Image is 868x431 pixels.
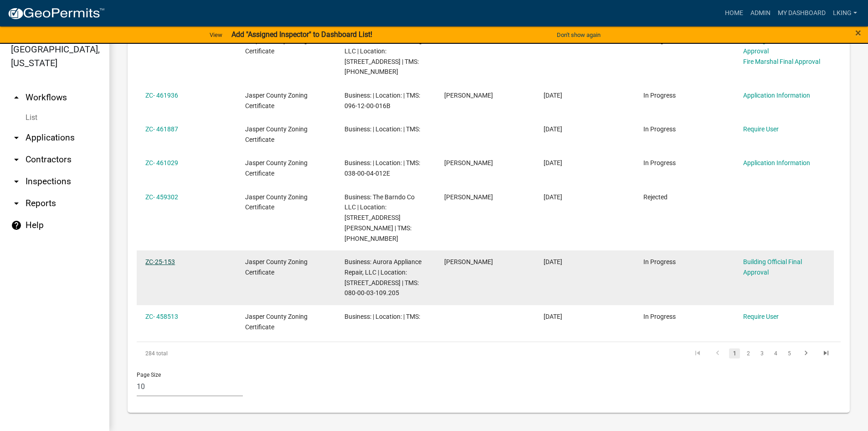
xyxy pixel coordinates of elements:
[344,125,420,133] span: Business: | Location: | TMS:
[344,92,420,109] span: Business: | Location: | TMS: 096-12-00-016B
[770,348,781,358] a: 4
[784,348,795,358] a: 5
[11,132,22,143] i: arrow_drop_down
[729,348,740,358] a: 1
[721,5,747,22] a: Home
[444,92,493,99] span: Caitlin Willis
[709,348,726,358] a: go to previous page
[544,193,562,201] span: 08/05/2025
[643,125,676,133] span: In Progress
[145,125,178,133] a: ZC- 461887
[769,346,782,361] li: page 4
[741,346,755,361] li: page 2
[544,258,562,265] span: 08/04/2025
[145,258,175,265] a: ZC-25-153
[344,159,420,177] span: Business: | Location: | TMS: 038-00-04-012E
[145,92,178,99] a: ZC- 461936
[11,92,22,103] i: arrow_drop_up
[756,348,767,358] a: 3
[11,176,22,187] i: arrow_drop_down
[643,258,676,265] span: In Progress
[743,58,820,65] a: Fire Marshal Final Approval
[245,313,308,331] span: Jasper County Zoning Certificate
[755,346,769,361] li: page 3
[245,193,308,211] span: Jasper County Zoning Certificate
[774,5,829,22] a: My Dashboard
[444,159,493,166] span: ANGELA
[829,5,861,22] a: LKING
[782,346,796,361] li: page 5
[743,313,779,320] a: Require User
[11,154,22,165] i: arrow_drop_down
[344,313,420,320] span: Business: | Location: | TMS:
[643,92,676,99] span: In Progress
[743,125,779,133] a: Require User
[544,159,562,166] span: 08/08/2025
[728,346,741,361] li: page 1
[206,27,226,42] a: View
[11,220,22,231] i: help
[245,125,308,143] span: Jasper County Zoning Certificate
[553,27,604,42] button: Don't show again
[743,348,754,358] a: 2
[344,258,421,296] span: Business: Aurora Appliance Repair, LLC | Location: 61 Schinger Ave, Suite 103, Ridgeland, SC, 299...
[689,348,706,358] a: go to first page
[855,26,861,39] span: ×
[743,258,802,276] a: Building Official Final Approval
[444,258,493,265] span: Devon Baumhoer
[344,37,426,75] span: Business: Coastline Holdings LLC | Location: 8540 SPEEDWAY BLVD | TMS: 039-00-05-018
[245,159,308,177] span: Jasper County Zoning Certificate
[245,92,308,109] span: Jasper County Zoning Certificate
[137,342,276,365] div: 284 total
[747,5,774,22] a: Admin
[231,30,372,39] strong: Add "Assigned Inspector" to Dashboard List!
[544,125,562,133] span: 08/11/2025
[743,159,810,166] a: Application Information
[643,313,676,320] span: In Progress
[145,313,178,320] a: ZC- 458513
[643,159,676,166] span: In Progress
[444,193,493,201] span: Jennifer Owens
[743,92,810,99] a: Application Information
[344,193,415,242] span: Business: The Barndo Co LLC | Location: 1531 E Main St Ste 1 Duncan SC 29334 | TMS: 053-00-04-025
[643,193,668,201] span: Rejected
[11,198,22,209] i: arrow_drop_down
[245,258,308,276] span: Jasper County Zoning Certificate
[855,27,861,38] button: Close
[145,159,178,166] a: ZC- 461029
[817,348,835,358] a: go to last page
[797,348,815,358] a: go to next page
[145,193,178,201] a: ZC- 459302
[544,313,562,320] span: 08/03/2025
[544,92,562,99] span: 08/11/2025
